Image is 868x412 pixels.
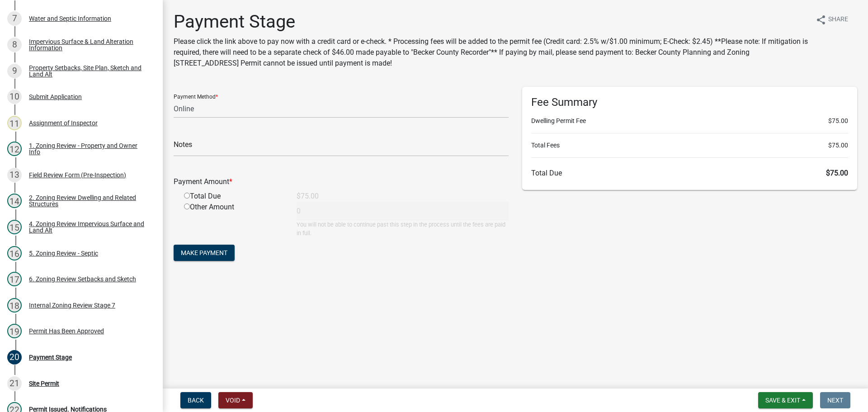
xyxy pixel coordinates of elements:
[828,116,848,126] span: $75.00
[29,172,126,178] div: Field Review Form (Pre-Inspection)
[29,276,136,282] div: 6. Zoning Review Setbacks and Sketch
[828,14,848,25] span: Share
[29,142,148,155] div: 1. Zoning Review - Property and Owner Info
[7,272,22,286] div: 17
[531,116,848,126] li: Dwelling Permit Fee
[181,249,227,256] span: Make Payment
[29,38,148,51] div: Impervious Surface & Land Alteration Information
[7,11,22,26] div: 7
[7,64,22,78] div: 9
[531,169,848,177] h6: Total Due
[29,328,104,334] div: Permit Has Been Approved
[226,397,240,404] span: Void
[828,141,848,150] span: $75.00
[177,202,290,237] div: Other Amount
[29,302,115,308] div: Internal Zoning Review Stage 7
[531,141,848,150] li: Total Fees
[7,376,22,391] div: 21
[7,38,22,52] div: 8
[7,246,22,260] div: 16
[29,250,98,256] div: 5. Zoning Review - Septic
[218,392,253,408] button: Void
[820,392,850,408] button: Next
[827,397,843,404] span: Next
[174,11,808,33] h1: Payment Stage
[826,169,848,177] span: $75.00
[29,194,148,207] div: 2. Zoning Review Dwelling and Related Structures
[29,380,59,387] div: Site Permit
[7,324,22,338] div: 19
[7,220,22,234] div: 15
[531,96,848,109] h6: Fee Summary
[174,245,235,261] button: Make Payment
[758,392,813,408] button: Save & Exit
[29,221,148,233] div: 4. Zoning Review Impervious Surface and Land Alt
[7,298,22,313] div: 18
[7,116,22,130] div: 11
[808,11,855,28] button: shareShare
[29,65,148,77] div: Property Setbacks, Site Plan, Sketch and Land Alt
[29,120,98,126] div: Assignment of Inspector
[29,94,82,100] div: Submit Application
[7,350,22,365] div: 20
[180,392,211,408] button: Back
[174,36,808,69] p: Please click the link above to pay now with a credit card or e-check. * Processing fees will be a...
[167,176,515,187] div: Payment Amount
[188,397,204,404] span: Back
[816,14,826,25] i: share
[7,194,22,208] div: 14
[177,191,290,202] div: Total Due
[765,397,800,404] span: Save & Exit
[29,15,111,22] div: Water and Septic Information
[7,168,22,182] div: 13
[7,90,22,104] div: 10
[29,354,72,360] div: Payment Stage
[7,142,22,156] div: 12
